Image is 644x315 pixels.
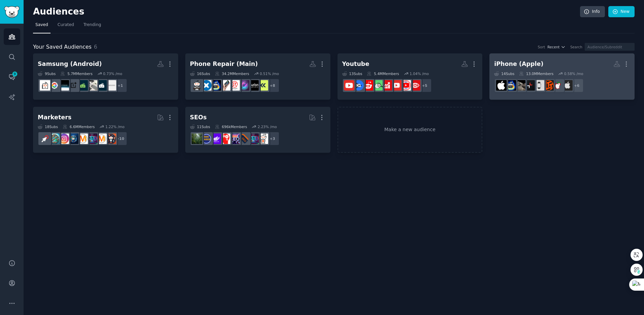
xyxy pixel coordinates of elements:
img: SEO_cases [201,134,212,144]
img: Affiliatemarketing [49,134,60,144]
img: Local_SEO [192,134,202,144]
img: SEO [87,134,97,144]
button: Recent [547,45,566,49]
div: 16 Sub s [190,71,210,76]
div: 0.58 % /mo [564,71,583,76]
img: digital_marketing [68,134,78,144]
img: samsunggalaxy [106,80,116,91]
div: 696k Members [215,124,247,129]
div: + 8 [265,78,280,93]
img: AndroidQuestions [96,80,107,91]
img: iPhone15Pro [515,80,525,91]
img: iphonehelp [211,80,221,91]
input: Audience/Subreddit [585,43,635,51]
img: DigitalMarketing [77,134,88,144]
img: seogrowth [211,134,221,144]
img: ubreakifix [248,80,259,91]
a: Marketers18Subs6.6MMembers1.22% /mo+10socialmediamarketingSEODigitalMarketingdigital_marketingIns... [33,107,178,153]
div: 13.0M Members [519,71,553,76]
div: Samsung (Android) [38,60,102,68]
div: iPhone (Apple) [494,60,543,68]
img: PPC [40,134,50,144]
img: techsupport [192,80,202,91]
img: SmallYoutubers [363,80,373,91]
div: + 3 [265,131,280,146]
div: 11 Sub s [190,124,210,129]
a: Trending [81,20,103,33]
img: Rewatechnology [229,80,240,91]
div: 6.6M Members [63,124,95,129]
img: Youtube_Automation [344,80,354,91]
div: Sort [538,45,545,49]
a: Samsung (Android)9Subs5.7MMembers0.73% /mo+1samsunggalaxyAndroidQuestionspixel_phonesAndroidonepl... [33,53,178,100]
div: 5.7M Members [60,71,92,76]
img: SEO_Digital_Marketing [229,134,240,144]
img: InstagramMarketing [59,134,69,144]
img: GooglePixel [49,80,60,91]
span: Curated [58,22,74,28]
img: iphonehelp [506,80,516,91]
div: + 10 [113,131,127,146]
a: Saved [33,20,51,33]
div: 18 Sub s [38,124,58,129]
a: New [608,6,635,18]
img: pixel_phones [87,80,97,91]
img: SEO [248,134,259,144]
a: Phone Repair (Main)16Subs34.2MMembers0.51% /mo+8BackmarketubreakifixsolderingRewatechnologysmallp... [185,53,330,100]
img: GalaxyFold [40,80,50,91]
img: ipad [562,80,573,91]
a: Youtube13Subs5.4MMembers1.04% /mo+5YoutubeviewsSmallyoutubechannelsGetMoreViewsYTYouTubeSubscribe... [337,53,483,100]
img: YouTubeSubscribeBoost [382,80,392,91]
img: mkbhd [524,80,535,91]
img: GummySearch logo [4,6,20,18]
div: Youtube [342,60,369,68]
div: Search [570,45,582,49]
div: 9 Sub s [38,71,56,76]
div: 13 Sub s [342,71,362,76]
a: 9 [4,69,20,85]
img: GetMoreViewsYT [391,80,401,91]
div: 1.04 % /mo [410,71,429,76]
img: vidIQ [353,80,364,91]
h2: Audiences [33,6,580,17]
img: iPhone16 [496,80,507,91]
div: SEOs [190,113,207,122]
img: Smallyoutubechannels [400,80,411,91]
div: + 5 [418,78,432,93]
img: ifixit [201,80,212,91]
span: Trending [84,22,101,28]
a: Curated [55,20,76,33]
a: Make a new audience [337,107,483,153]
img: Youtubeviews [410,80,420,91]
div: 0.73 % /mo [103,71,122,76]
img: LinusTechTips [543,80,554,91]
a: SEOs11Subs696kMembers2.23% /mo+3localseoSEObigseoSEO_Digital_MarketingTechSEOseogrowthSEO_casesLo... [185,107,330,153]
div: 14 Sub s [494,71,514,76]
div: + 6 [570,78,584,93]
img: marketing [96,134,107,144]
img: bigseo [239,134,249,144]
img: NothingTech [59,80,69,91]
img: Backmarket [258,80,268,91]
span: 9 [12,72,18,76]
img: macrumorsofficial [553,80,563,91]
div: 1.22 % /mo [105,124,125,129]
div: + 1 [113,78,127,93]
a: Info [580,6,605,18]
img: localseo [258,134,268,144]
div: 0.51 % /mo [260,71,279,76]
span: Saved [35,22,48,28]
span: Recent [547,45,559,49]
div: Marketers [38,113,71,122]
img: Android [77,80,88,91]
div: 34.2M Members [215,71,249,76]
img: HelpMeFind [372,80,383,91]
div: Phone Repair (Main) [190,60,258,68]
img: AppleWatch [534,80,544,91]
div: 5.4M Members [367,71,399,76]
img: socialmedia [106,134,116,144]
img: soldering [239,80,249,91]
img: oneplus [68,80,78,91]
span: 6 [94,44,97,50]
div: 2.23 % /mo [258,124,277,129]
